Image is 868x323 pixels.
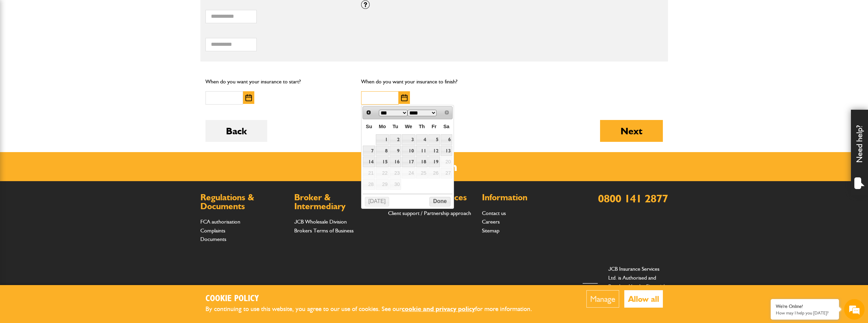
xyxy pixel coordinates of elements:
[366,110,371,115] span: Prev
[376,134,389,145] a: 1
[361,77,507,86] p: When do you want your insurance to finish?
[365,197,389,206] button: [DATE]
[205,77,351,86] p: When do you want your insurance to start?
[9,83,125,98] input: Enter your email address
[419,124,425,129] span: Thursday
[388,210,471,216] a: Client support / Partnership approach
[379,124,386,129] span: Monday
[205,294,543,304] h2: Cookie Policy
[366,124,372,129] span: Sunday
[200,218,240,225] a: FCA authorisation
[200,227,225,234] a: Complaints
[416,157,428,167] a: 18
[12,38,29,48] img: d_20077148190_company_1631870298795_20077148190
[432,124,437,129] span: Friday
[586,290,619,308] button: Manage
[389,134,401,145] a: 2
[416,146,428,156] a: 11
[9,63,125,78] input: Enter your last name
[363,157,375,167] a: 14
[482,218,500,225] a: Careers
[245,94,252,101] img: Choose date
[428,157,440,167] a: 19
[428,146,440,156] a: 12
[402,157,415,167] a: 17
[416,134,428,145] a: 4
[441,134,452,145] a: 6
[376,157,389,167] a: 15
[402,305,475,313] a: cookie and privacy policy
[600,120,663,142] button: Next
[389,146,401,156] a: 9
[851,110,868,195] div: Need help?
[482,210,506,216] a: Contact us
[482,227,499,234] a: Sitemap
[200,236,226,242] a: Documents
[294,218,347,225] a: JCB Wholesale Division
[482,193,569,202] h2: Information
[402,146,415,156] a: 10
[294,193,381,211] h2: Broker & Intermediary
[205,120,267,142] button: Back
[200,193,287,211] h2: Regulations & Documents
[441,146,452,156] a: 13
[776,310,834,315] p: How may I help you today?
[112,3,128,20] div: Minimize live chat window
[401,94,408,101] img: Choose date
[776,304,834,309] div: We're Online!
[624,290,663,308] button: Allow all
[35,38,115,47] div: Chat with us now
[429,197,450,206] button: Done
[389,157,401,167] a: 16
[93,211,124,220] em: Start Chat
[393,124,398,129] span: Tuesday
[9,124,125,205] textarea: Type your message and hit 'Enter'
[363,146,375,156] a: 7
[364,107,373,117] a: Prev
[428,134,440,145] a: 5
[9,104,125,119] input: Enter your phone number
[443,124,450,129] span: Saturday
[205,304,543,314] p: By continuing to use this website, you agree to our use of cookies. See our for more information.
[402,134,415,145] a: 3
[294,227,354,234] a: Brokers Terms of Business
[598,192,668,205] a: 0800 141 2877
[405,124,412,129] span: Wednesday
[376,146,389,156] a: 8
